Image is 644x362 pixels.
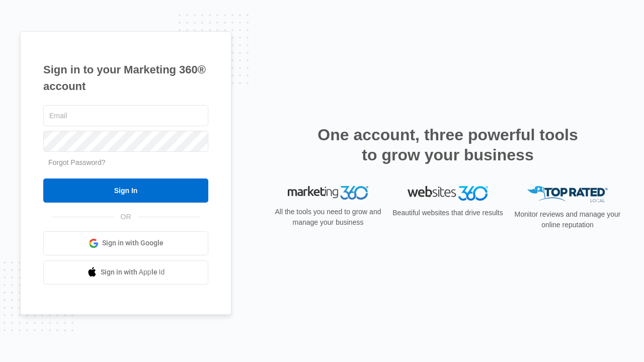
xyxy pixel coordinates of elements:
[101,267,165,278] span: Sign in with Apple Id
[527,186,608,203] img: Top Rated Local
[288,186,368,200] img: Marketing 360
[272,207,384,228] p: All the tools you need to grow and manage your business
[43,231,208,255] a: Sign in with Google
[408,186,488,201] img: Websites 360
[43,178,208,203] input: Sign In
[43,61,208,95] h1: Sign in to your Marketing 360® account
[43,105,208,126] input: Email
[102,238,164,248] span: Sign in with Google
[48,158,106,166] a: Forgot Password?
[391,208,504,218] p: Beautiful websites that drive results
[114,212,138,222] span: OR
[511,209,624,230] p: Monitor reviews and manage your online reputation
[314,125,581,165] h2: One account, three powerful tools to grow your business
[43,260,208,285] a: Sign in with Apple Id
